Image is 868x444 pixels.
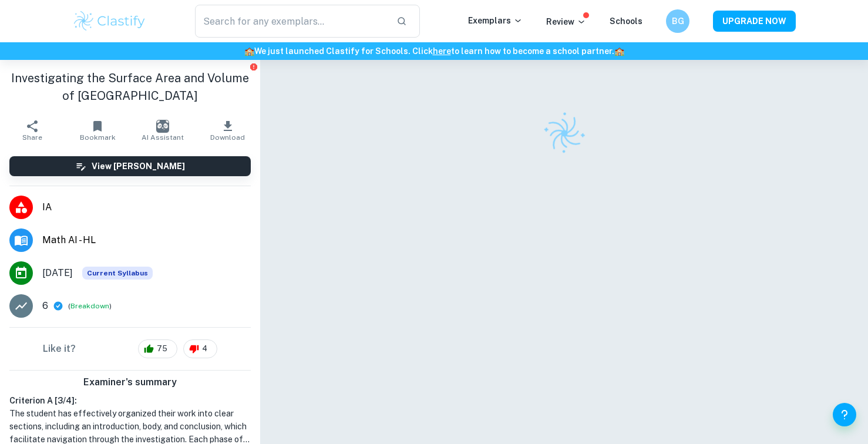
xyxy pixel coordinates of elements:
[42,233,251,247] span: Math AI - HL
[671,15,685,28] h6: BG
[80,133,116,142] span: Bookmark
[183,339,217,358] div: 4
[9,394,251,407] h6: Criterion A [ 3 / 4 ]:
[614,46,624,56] span: 🏫
[42,200,251,214] span: IA
[130,114,196,147] button: AI Assistant
[195,5,387,38] input: Search for any exemplars...
[156,120,169,133] img: AI Assistant
[150,343,174,355] span: 75
[43,342,76,356] h6: Like it?
[433,46,451,56] a: here
[535,105,593,163] img: Clastify logo
[9,69,251,105] h1: Investigating the Surface Area and Volume of [GEOGRAPHIC_DATA]
[713,11,796,32] button: UPGRADE NOW
[666,9,689,33] button: BG
[42,266,73,280] span: [DATE]
[92,160,185,173] h6: View [PERSON_NAME]
[142,133,184,142] span: AI Assistant
[244,46,254,56] span: 🏫
[82,267,153,280] div: This exemplar is based on the current syllabus. Feel free to refer to it for inspiration/ideas wh...
[138,339,177,358] div: 75
[610,16,642,26] a: Schools
[70,301,109,311] button: Breakdown
[833,403,856,426] button: Help and Feedback
[9,156,251,176] button: View [PERSON_NAME]
[468,14,523,27] p: Exemplars
[65,114,130,147] button: Bookmark
[196,343,214,355] span: 4
[82,267,153,280] span: Current Syllabus
[42,299,48,313] p: 6
[210,133,245,142] span: Download
[22,133,42,142] span: Share
[68,301,112,312] span: ( )
[196,114,261,147] button: Download
[546,15,586,28] p: Review
[5,375,255,389] h6: Examiner's summary
[249,62,258,71] button: Report issue
[2,45,866,58] h6: We just launched Clastify for Schools. Click to learn how to become a school partner.
[72,9,147,33] img: Clastify logo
